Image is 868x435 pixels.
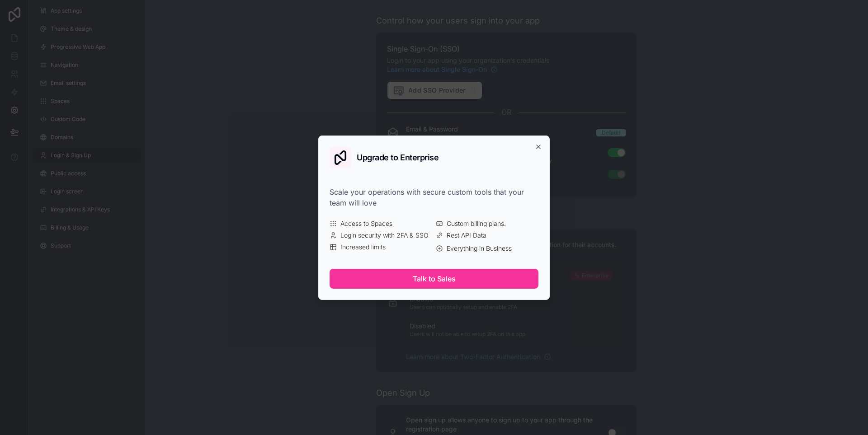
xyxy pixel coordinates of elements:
span: Everything in Business [447,244,512,253]
div: Scale your operations with secure custom tools that your team will love [330,187,538,208]
button: Talk to Sales [330,269,538,289]
button: Close [535,143,542,150]
span: Increased limits [340,243,386,252]
span: Rest API Data [447,231,486,240]
span: Custom billing plans. [447,219,506,228]
span: Login security with 2FA & SSO [340,231,429,240]
span: Access to Spaces [340,219,392,228]
h2: Upgrade to Enterprise [357,154,439,162]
